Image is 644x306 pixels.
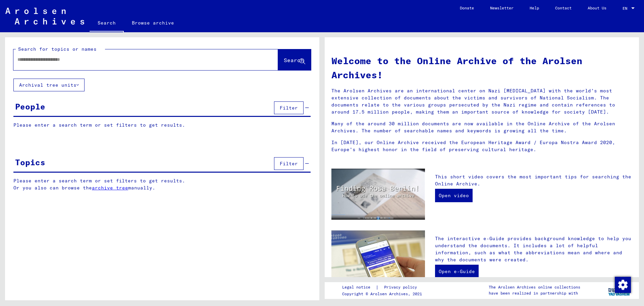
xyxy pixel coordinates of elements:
[280,105,298,111] span: Filter
[331,120,632,134] p: Many of the around 30 million documents are now available in the Online Archive of the Arolsen Ar...
[278,49,311,70] button: Search
[13,177,311,191] p: Please enter a search term or set filters to get results. Or you also can browse the manually.
[92,185,128,191] a: archive tree
[15,100,45,113] div: People
[274,101,304,114] button: Filter
[280,161,298,167] span: Filter
[18,46,97,52] mat-label: Search for topics or names
[435,265,479,278] a: Open e-Guide
[13,122,311,129] p: Please enter a search term or set filters to get results.
[284,57,304,63] span: Search
[331,139,632,153] p: In [DATE], our Online Archive received the European Heritage Award / Europa Nostra Award 2020, Eu...
[124,15,182,31] a: Browse archive
[489,284,580,290] p: The Arolsen Archives online collections
[331,54,632,82] h1: Welcome to the Online Archive of the Arolsen Archives!
[615,277,631,293] img: Change consent
[274,157,304,170] button: Filter
[435,235,632,263] p: The interactive e-Guide provides background knowledge to help you understand the documents. It in...
[15,156,45,168] div: Topics
[331,87,632,116] p: The Arolsen Archives are an international center on Nazi [MEDICAL_DATA] with the world’s most ext...
[331,230,425,293] img: eguide.jpg
[435,189,473,202] a: Open video
[379,284,425,291] a: Privacy policy
[342,284,376,291] a: Legal notice
[5,8,84,25] img: Arolsen_neg.svg
[90,15,124,32] a: Search
[623,6,630,11] span: EN
[435,173,632,187] p: This short video covers the most important tips for searching the Online Archive.
[331,169,425,220] img: video.jpg
[342,284,425,291] div: |
[607,282,632,299] img: yv_logo.png
[13,79,85,91] button: Archival tree units
[614,276,631,293] div: Change consent
[489,290,580,296] p: have been realized in partnership with
[342,291,425,297] p: Copyright © Arolsen Archives, 2021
